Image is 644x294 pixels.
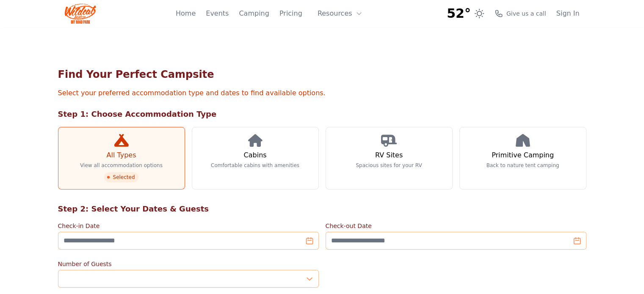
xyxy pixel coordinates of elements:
[239,8,269,19] a: Camping
[495,9,546,18] a: Give us a call
[80,162,163,169] p: View all accommodation options
[58,203,586,215] h2: Step 2: Select Your Dates & Guests
[326,127,453,190] a: RV Sites Spacious sites for your RV
[192,127,319,190] a: Cabins Comfortable cabins with amenities
[58,260,319,268] label: Number of Guests
[312,5,368,22] button: Resources
[459,127,586,190] a: Primitive Camping Back to nature tent camping
[326,222,586,230] label: Check-out Date
[58,222,319,230] label: Check-in Date
[206,8,229,19] a: Events
[58,68,586,81] h1: Find Your Perfect Campsite
[176,8,196,19] a: Home
[492,150,554,160] h3: Primitive Camping
[506,9,546,18] span: Give us a call
[447,6,471,21] span: 52°
[243,150,266,160] h3: Cabins
[211,162,299,169] p: Comfortable cabins with amenities
[375,150,403,160] h3: RV Sites
[106,150,136,160] h3: All Types
[65,3,97,24] img: Wildcat Logo
[556,8,580,19] a: Sign In
[58,108,586,120] h2: Step 1: Choose Accommodation Type
[486,162,559,169] p: Back to nature tent camping
[104,172,138,182] span: Selected
[58,127,185,190] a: All Types View all accommodation options Selected
[356,162,422,169] p: Spacious sites for your RV
[58,88,586,98] p: Select your preferred accommodation type and dates to find available options.
[279,8,302,19] a: Pricing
